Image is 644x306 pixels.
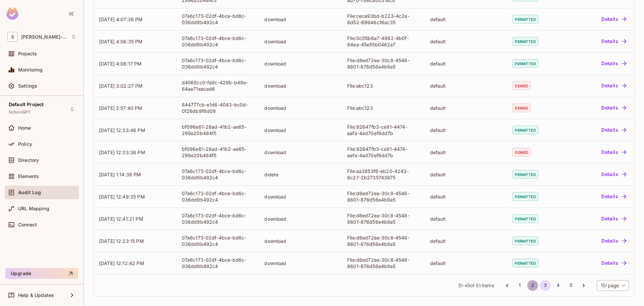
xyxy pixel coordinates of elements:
[430,127,502,133] div: default
[99,149,145,155] span: [DATE] 12:33:36 PM
[347,57,419,70] div: File:d8ed72ea-30c8-4548-8601-876d56e4b9a5
[513,59,538,68] span: permitted
[264,127,336,133] div: download
[182,79,254,92] div: d4560cc0-fa9c-429b-b48e-64ae71eacad6
[99,216,143,222] span: [DATE] 12:41:21 PM
[99,127,145,133] span: [DATE] 12:33:46 PM
[513,81,531,90] span: denied
[430,193,502,200] div: default
[430,260,502,266] div: default
[7,32,18,42] span: S
[99,172,141,177] span: [DATE] 1:14:38 PM
[430,16,502,23] div: default
[99,16,143,22] span: [DATE] 4:07:36 PM
[264,16,336,23] div: download
[18,158,39,163] span: Directory
[513,170,538,179] span: permitted
[9,102,44,107] span: Default Project
[99,83,143,89] span: [DATE] 3:02:27 PM
[599,191,629,202] button: Details
[9,110,31,115] span: SchonGPT
[18,222,37,227] span: Connect
[566,280,576,291] button: Go to page 5
[513,148,531,157] span: denied
[18,190,41,195] span: Audit Log
[599,36,629,47] button: Details
[18,141,32,147] span: Policy
[264,193,336,200] div: download
[513,192,538,201] span: permitted
[430,38,502,45] div: default
[264,149,336,156] div: download
[182,124,254,136] div: bf096e61-28ad-41b2-ae65-299e20b484f5
[18,206,49,211] span: URL Mapping
[513,259,538,267] span: permitted
[430,238,502,244] div: default
[430,171,502,178] div: default
[599,258,629,268] button: Details
[527,280,538,291] button: Go to page 2
[264,238,336,244] div: download
[347,234,419,247] div: File:d8ed72ea-30c8-4548-8601-876d56e4b9a5
[599,235,629,246] button: Details
[5,268,78,279] button: Upgrade
[347,13,419,26] div: File:ceca93bd-b223-4c2e-8d52-69948c16ac35
[430,60,502,67] div: default
[347,83,419,89] div: File:abc123
[264,216,336,222] div: download
[347,105,419,111] div: File:abc123
[182,190,254,203] div: 07a6c173-02df-4bce-bd6c-036dd9b492c4
[347,190,419,203] div: File:d8ed72ea-30c8-4548-8601-876d56e4b9a5
[599,125,629,135] button: Details
[430,149,502,156] div: default
[264,105,336,111] div: download
[347,212,419,225] div: File:d8ed72ea-30c8-4548-8601-876d56e4b9a5
[599,147,629,158] button: Details
[264,171,336,178] div: delete
[599,80,629,91] button: Details
[182,13,254,26] div: 07a6c173-02df-4bce-bd6c-036dd9b492c4
[513,236,538,245] span: permitted
[599,58,629,69] button: Details
[347,257,419,269] div: File:d8ed72ea-30c8-4548-8601-876d56e4b9a5
[99,194,145,200] span: [DATE] 12:49:35 PM
[18,83,37,89] span: Settings
[264,38,336,45] div: download
[578,280,589,291] button: Go to next page
[599,169,629,180] button: Details
[540,280,551,291] button: page 3
[99,105,143,111] span: [DATE] 2:57:40 PM
[99,39,143,44] span: [DATE] 4:06:35 PM
[513,15,538,24] span: permitted
[18,125,31,131] span: Home
[182,101,254,114] div: 844777cb-e1d6-4043-bc0d-0f26db9f8d09
[264,83,336,89] div: download
[182,234,254,247] div: 07a6c173-02df-4bce-bd6c-036dd9b492c4
[99,61,142,67] span: [DATE] 4:06:17 PM
[6,7,18,20] img: SReyMgAAAABJRU5ErkJggg==
[99,260,144,266] span: [DATE] 12:12:42 PM
[264,60,336,67] div: download
[182,168,254,181] div: 07a6c173-02df-4bce-bd6c-036dd9b492c4
[182,212,254,225] div: 07a6c173-02df-4bce-bd6c-036dd9b492c4
[264,260,336,266] div: download
[347,124,419,136] div: File:92647fb3-ce91-4474-aafa-4ad70ef8dd7b
[18,293,54,298] span: Help & Updates
[182,35,254,48] div: 07a6c173-02df-4bce-bd6c-036dd9b492c4
[99,238,144,244] span: [DATE] 12:23:15 PM
[515,280,525,291] button: Go to page 1
[502,280,513,291] button: Go to previous page
[599,213,629,224] button: Details
[553,280,563,291] button: Go to page 4
[18,67,43,73] span: Monitoring
[430,216,502,222] div: default
[347,146,419,159] div: File:92647fb3-ce91-4474-aafa-4ad70ef8dd7b
[513,37,538,46] span: permitted
[513,103,531,112] span: denied
[599,102,629,113] button: Details
[599,14,629,25] button: Details
[182,146,254,159] div: bf096e61-28ad-41b2-ae65-299e20b484f5
[513,214,538,223] span: permitted
[597,280,629,291] div: 15 / page
[18,174,39,179] span: Elements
